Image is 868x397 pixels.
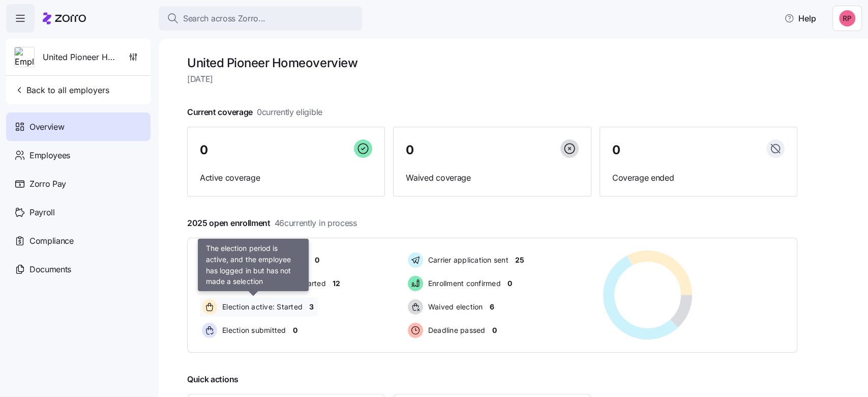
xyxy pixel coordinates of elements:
span: Payroll [29,206,55,219]
img: Employer logo [15,47,34,68]
span: Compliance [29,235,74,247]
a: Payroll [6,198,151,226]
span: Documents [29,263,71,276]
button: Search across Zorro... [159,6,362,31]
a: Compliance [6,226,151,255]
a: Zorro Pay [6,169,151,198]
span: Overview [29,121,64,133]
a: Overview [6,112,151,141]
span: Coverage ended [612,172,785,184]
span: Election submitted [219,325,286,335]
h1: United Pioneer Home overview [187,55,797,71]
span: Deadline passed [425,325,486,335]
span: Current coverage [187,106,322,119]
span: 25 [515,255,524,265]
span: 0 currently eligible [257,106,322,119]
span: 0 [315,255,319,265]
img: eedd38507f2e98b8446e6c4bda047efc [839,10,855,26]
span: Back to all employers [14,84,109,96]
span: Search across Zorro... [183,12,265,25]
span: Waived coverage [406,172,578,184]
button: Back to all employers [10,80,113,100]
span: 0 [406,144,414,156]
span: 2025 open enrollment [187,217,357,230]
span: Election active: Hasn't started [219,278,326,289]
span: Zorro Pay [29,178,66,190]
span: 0 [293,325,297,335]
span: 0 [507,278,512,289]
span: Election active: Started [219,302,303,312]
span: [DATE] [187,73,797,86]
span: 12 [333,278,340,289]
span: Carrier application sent [425,255,508,265]
span: 0 [612,144,620,156]
a: Documents [6,255,151,283]
span: 3 [309,302,314,312]
span: Waived election [425,302,483,312]
span: 0 [492,325,496,335]
span: Active coverage [200,172,372,184]
span: Enrollment confirmed [425,278,501,289]
span: 6 [489,302,494,312]
span: Employees [29,149,70,162]
span: Quick actions [187,373,238,386]
span: Help [784,12,816,24]
span: Pending election window [219,255,308,265]
span: 0 [200,144,208,156]
a: Employees [6,141,151,169]
span: 46 currently in process [275,217,357,230]
button: Help [776,8,824,29]
span: United Pioneer Home [43,51,116,64]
